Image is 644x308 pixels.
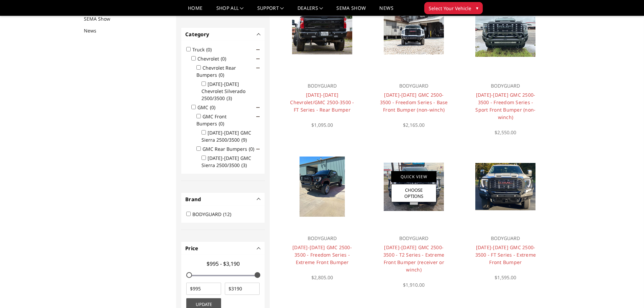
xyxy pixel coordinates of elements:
[610,276,644,308] iframe: Chat Widget
[192,211,235,217] label: BODYGUARD
[256,147,260,151] span: Click to show/hide children
[186,283,221,295] input: $995
[241,137,247,143] span: (9)
[475,244,536,265] a: [DATE]-[DATE] GMC 2500-3500 - FT Series - Extreme Front Bumper
[472,82,540,90] p: BODYGUARD
[226,95,232,101] span: (3)
[223,211,231,217] span: (12)
[225,283,260,295] input: $3190
[380,234,448,242] p: BODYGUARD
[311,274,333,281] span: $2,805.00
[391,171,436,182] a: Quick View
[256,48,260,51] span: Click to show/hide children
[311,122,333,128] span: $1,095.00
[256,57,260,61] span: Click to show/hide children
[380,82,448,90] p: BODYGUARD
[256,106,260,109] span: Click to show/hide children
[196,113,228,127] label: GMC Front Bumpers
[288,82,356,90] p: BODYGUARD
[290,92,354,113] a: [DATE]-[DATE] Chevrolet/GMC 2500-3500 - FT Series - Rear Bumper
[202,146,258,152] label: GMC Rear Bumpers
[383,244,445,273] a: [DATE]-[DATE] GMC 2500-3500 - T2 Series - Extreme Front Bumper (receiver or winch)
[379,6,393,16] a: News
[210,104,215,111] span: (0)
[188,6,202,16] a: Home
[403,122,425,128] span: $2,165.00
[206,46,212,53] span: (0)
[219,120,224,127] span: (0)
[249,146,254,152] span: (0)
[201,129,251,143] label: [DATE]-[DATE] GMC Sierra 2500/3500
[257,197,261,201] button: -
[196,65,236,78] label: Chevrolet Rear Bumpers
[192,46,216,53] label: Truck
[185,195,261,203] h4: Brand
[391,184,436,202] a: Choose Options
[241,162,247,168] span: (3)
[297,6,323,16] a: Dealers
[197,104,219,111] label: GMC
[257,32,261,36] button: -
[429,5,471,12] span: Select Your Vehicle
[256,115,260,118] span: Click to show/hide children
[185,244,261,252] h4: Price
[84,27,105,34] a: News
[185,30,261,38] h4: Category
[201,81,245,101] label: [DATE]-[DATE] Chevrolet Silverado 2500/3500
[219,72,224,78] span: (0)
[292,244,352,265] a: [DATE]-[DATE] GMC 2500-3500 - Freedom Series - Extreme Front Bumper
[257,6,284,16] a: Support
[201,155,251,168] label: [DATE]-[DATE] GMC Sierra 2500/3500
[257,246,261,250] button: -
[84,15,119,22] a: SEMA Show
[221,55,226,62] span: (0)
[403,282,425,288] span: $1,910.00
[495,129,516,136] span: $2,550.00
[472,234,540,242] p: BODYGUARD
[288,234,356,242] p: BODYGUARD
[336,6,366,16] a: SEMA Show
[476,4,478,11] span: ▾
[380,92,448,113] a: [DATE]-[DATE] GMC 2500-3500 - Freedom Series - Base Front Bumper (non-winch)
[256,66,260,70] span: Click to show/hide children
[216,6,244,16] a: shop all
[475,92,535,120] a: [DATE]-[DATE] GMC 2500-3500 - Freedom Series - Sport Front Bumper (non-winch)
[197,55,230,62] label: Chevrolet
[424,2,483,14] button: Select Your Vehicle
[495,274,516,281] span: $1,595.00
